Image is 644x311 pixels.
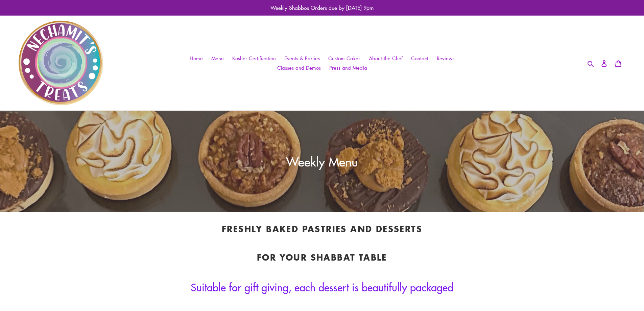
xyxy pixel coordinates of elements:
[284,55,320,62] span: Events & Parties
[433,53,458,63] a: Reviews
[190,55,203,62] span: Home
[211,55,224,62] span: Menu
[191,280,453,294] span: Suitable for gift giving, each dessert is beautifully packaged
[222,222,422,235] strong: Freshly baked pastries and desserts
[232,55,276,62] span: Kosher Certification
[208,53,227,63] a: Menu
[408,53,432,63] a: Contact
[325,53,364,63] a: Custom Cakes
[411,55,428,62] span: Contact
[277,64,321,71] span: Classes and Demos
[281,53,323,63] a: Events & Parties
[186,53,206,63] a: Home
[437,55,454,62] span: Reviews
[328,55,360,62] span: Custom Cakes
[326,63,371,73] a: Press and Media
[286,153,358,170] span: Weekly Menu
[257,251,387,263] strong: for your Shabbat table
[274,63,324,73] a: Classes and Demos
[229,53,279,63] a: Kosher Certification
[329,64,367,71] span: Press and Media
[365,53,406,63] a: About the Chef
[19,21,103,105] img: Nechamit&#39;s Treats
[369,55,403,62] span: About the Chef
